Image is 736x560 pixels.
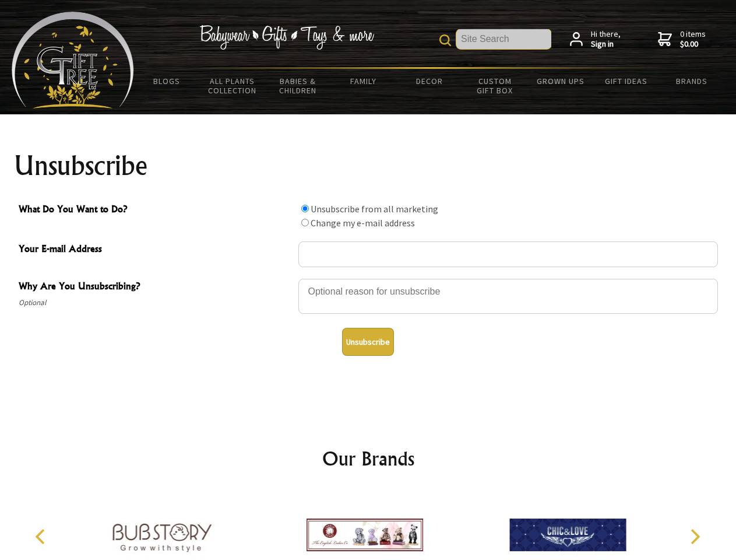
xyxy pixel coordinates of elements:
[593,69,659,93] a: Gift Ideas
[659,69,725,93] a: Brands
[19,202,293,219] span: What Do You Want to Do?
[265,69,331,103] a: Babies & Children
[311,217,415,229] label: Change my e-mail address
[591,29,621,50] span: Hi there,
[331,69,397,93] a: Family
[456,29,551,49] input: Site Search
[311,203,438,215] label: Unsubscribe from all marketing
[591,39,621,50] strong: Sign in
[14,152,723,180] h1: Unsubscribe
[680,29,706,50] span: 0 items
[134,69,200,93] a: BLOGS
[342,328,394,356] button: Unsubscribe
[570,29,621,50] a: Hi there,Sign in
[19,296,293,310] span: Optional
[301,219,309,226] input: What Do You Want to Do?
[462,69,528,103] a: Custom Gift Box
[19,242,293,258] span: Your E-mail Address
[298,242,718,267] input: Your E-mail Address
[23,444,713,473] h2: Our Brands
[396,69,462,93] a: Decor
[680,39,706,50] strong: $0.00
[200,69,266,103] a: All Plants Collection
[298,279,718,314] textarea: Why Are You Unsubscribing?
[301,205,309,212] input: What Do You Want to Do?
[682,524,707,549] button: Next
[439,34,451,46] img: product search
[12,12,134,108] img: Babyware - Gifts - Toys and more...
[29,524,55,549] button: Previous
[199,25,374,50] img: Babywear - Gifts - Toys & more
[527,69,593,93] a: Grown Ups
[658,29,706,50] a: 0 items$0.00
[19,279,293,296] span: Why Are You Unsubscribing?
